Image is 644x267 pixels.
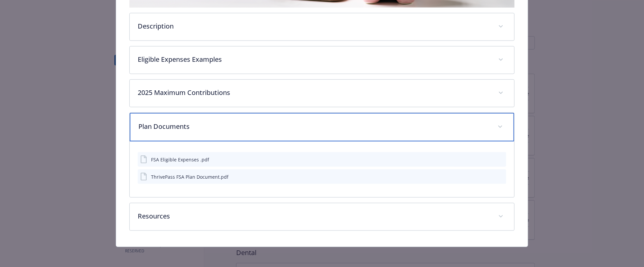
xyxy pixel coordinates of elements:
div: Resources [130,203,514,230]
div: FSA Eligible Expenses .pdf [151,156,209,163]
div: Plan Documents [130,113,514,141]
button: download file [487,173,492,180]
div: Description [130,13,514,41]
button: preview file [498,173,504,180]
div: Eligible Expenses Examples [130,46,514,74]
button: preview file [498,156,504,163]
p: Eligible Expenses Examples [138,54,490,64]
p: Plan Documents [138,122,489,132]
p: Resources [138,211,490,221]
div: ThrivePass FSA Plan Document.pdf [151,173,229,180]
p: 2025 Maximum Contributions [138,88,490,98]
button: download file [487,156,492,163]
div: 2025 Maximum Contributions [130,80,514,107]
p: Description [138,21,490,31]
div: Plan Documents [130,141,514,197]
